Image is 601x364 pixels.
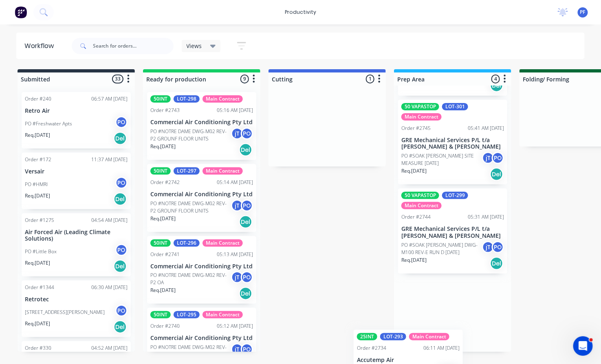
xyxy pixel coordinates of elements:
div: Workflow [24,41,58,51]
img: Factory [15,6,27,18]
span: Views [187,42,202,50]
iframe: Intercom live chat [573,336,593,356]
span: PF [580,9,586,16]
input: Search for orders... [93,38,174,54]
div: productivity [281,6,320,18]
